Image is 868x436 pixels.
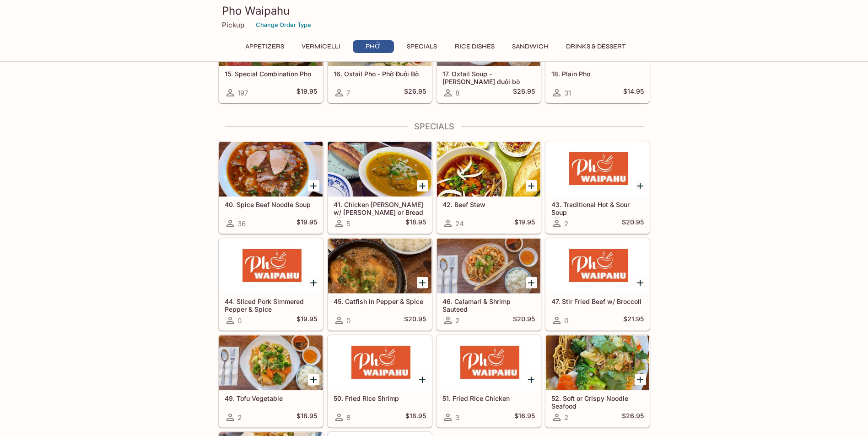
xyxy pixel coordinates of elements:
[297,412,317,423] h5: $18.95
[346,219,350,228] span: 5
[450,40,500,53] button: Rice Dishes
[623,87,644,98] h5: $14.95
[513,87,535,98] h5: $26.95
[514,412,535,423] h5: $16.95
[546,335,649,390] div: 52. Soft or Crispy Noodle Seafood
[513,315,535,326] h5: $20.95
[622,412,644,423] h5: $26.95
[218,122,650,132] h4: Specials
[526,180,537,191] button: Add 42. Beef Stew
[545,238,650,330] a: 47. Stir Fried Beef w/ Broccoli0$21.95
[252,18,315,32] button: Change Order Type
[222,21,244,29] p: Pickup
[455,89,459,97] span: 8
[346,89,350,97] span: 7
[455,219,464,228] span: 24
[404,315,426,326] h5: $20.95
[405,218,426,229] h5: $18.95
[328,141,432,234] a: 41. Chicken [PERSON_NAME] w/ [PERSON_NAME] or Bread5$18.95
[219,239,323,293] div: 44. Sliced Pork Simmered Pepper & Spice
[401,40,442,53] button: Specials
[437,335,541,427] a: 51. Fried Rice Chicken3$16.95
[546,11,649,66] div: 18. Plain Pho
[219,335,323,427] a: 49. Tofu Vegetable2$18.95
[404,87,426,98] h5: $26.95
[308,277,319,288] button: Add 44. Sliced Pork Simmered Pepper & Spice
[564,219,568,228] span: 2
[437,239,540,293] div: 46. Calamari & Shrimp Sauteed
[514,218,535,229] h5: $19.95
[417,277,428,288] button: Add 45. Catfish in Pepper & Spice
[334,201,426,216] h5: 41. Chicken [PERSON_NAME] w/ [PERSON_NAME] or Bread
[328,142,431,197] div: 41. Chicken curry w/ Rice or Bread
[437,141,541,234] a: 42. Beef Stew24$19.95
[622,218,644,229] h5: $20.95
[526,277,537,288] button: Add 46. Calamari & Shrimp Sauteed
[328,239,431,293] div: 45. Catfish in Pepper & Spice
[635,277,646,288] button: Add 47. Stir Fried Beef w/ Broccoli
[437,142,540,197] div: 42. Beef Stew
[507,40,554,53] button: Sandwich
[417,374,428,385] button: Add 50. Fried Rice Shrimp
[442,70,535,85] h5: 17. Oxtail Soup - [PERSON_NAME] đuôi bò
[545,141,650,234] a: 43. Traditional Hot & Sour Soup2$20.95
[442,298,535,313] h5: 46. Calamari & Shrimp Sauteed
[328,238,432,330] a: 45. Catfish in Pepper & Spice0$20.95
[437,335,540,390] div: 51. Fried Rice Chicken
[240,40,289,53] button: Appetizers
[328,335,432,427] a: 50. Fried Rice Shrimp8$18.95
[546,239,649,293] div: 47. Stir Fried Beef w/ Broccoli
[334,298,426,305] h5: 45. Catfish in Pepper & Spice
[545,335,650,427] a: 52. Soft or Crispy Noodle Seafood2$26.95
[353,40,394,53] button: Phở
[564,413,568,422] span: 2
[222,4,647,18] h3: Pho Waipahu
[526,374,537,385] button: Add 51. Fried Rice Chicken
[334,70,426,78] h5: 16. Oxtail Pho - Phở Đuôi Bò
[346,413,350,422] span: 8
[437,238,541,330] a: 46. Calamari & Shrimp Sauteed2$20.95
[219,335,323,390] div: 49. Tofu Vegetable
[219,238,323,330] a: 44. Sliced Pork Simmered Pepper & Spice0$19.95
[297,87,317,98] h5: $19.95
[219,141,323,234] a: 40. Spice Beef Noodle Soup36$19.95
[225,394,317,402] h5: 49. Tofu Vegetable
[551,394,644,409] h5: 52. Soft or Crispy Noodle Seafood
[328,335,431,390] div: 50. Fried Rice Shrimp
[546,142,649,197] div: 43. Traditional Hot & Sour Soup
[237,89,248,97] span: 197
[225,298,317,313] h5: 44. Sliced Pork Simmered Pepper & Spice
[623,315,644,326] h5: $21.95
[225,70,317,78] h5: 15. Special Combination Pho
[564,316,568,325] span: 0
[561,40,631,53] button: Drinks & Dessert
[455,316,459,325] span: 2
[417,180,428,191] button: Add 41. Chicken curry w/ Rice or Bread
[237,219,246,228] span: 36
[405,412,426,423] h5: $18.95
[564,89,571,97] span: 31
[551,201,644,216] h5: 43. Traditional Hot & Sour Soup
[437,11,540,66] div: 17. Oxtail Soup - Canh đuôi bò
[297,315,317,326] h5: $19.95
[455,413,459,422] span: 3
[442,394,535,402] h5: 51. Fried Rice Chicken
[237,316,242,325] span: 0
[237,413,242,422] span: 2
[308,374,319,385] button: Add 49. Tofu Vegetable
[442,201,535,208] h5: 42. Beef Stew
[219,11,323,66] div: 15. Special Combination Pho
[346,316,350,325] span: 0
[328,11,431,66] div: 16. Oxtail Pho - Phở Đuôi Bò
[635,374,646,385] button: Add 52. Soft or Crispy Noodle Seafood
[551,70,644,78] h5: 18. Plain Pho
[297,218,317,229] h5: $19.95
[551,298,644,305] h5: 47. Stir Fried Beef w/ Broccoli
[225,201,317,208] h5: 40. Spice Beef Noodle Soup
[334,394,426,402] h5: 50. Fried Rice Shrimp
[635,180,646,191] button: Add 43. Traditional Hot & Sour Soup
[219,142,323,197] div: 40. Spice Beef Noodle Soup
[297,40,345,53] button: Vermicelli
[308,180,319,191] button: Add 40. Spice Beef Noodle Soup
